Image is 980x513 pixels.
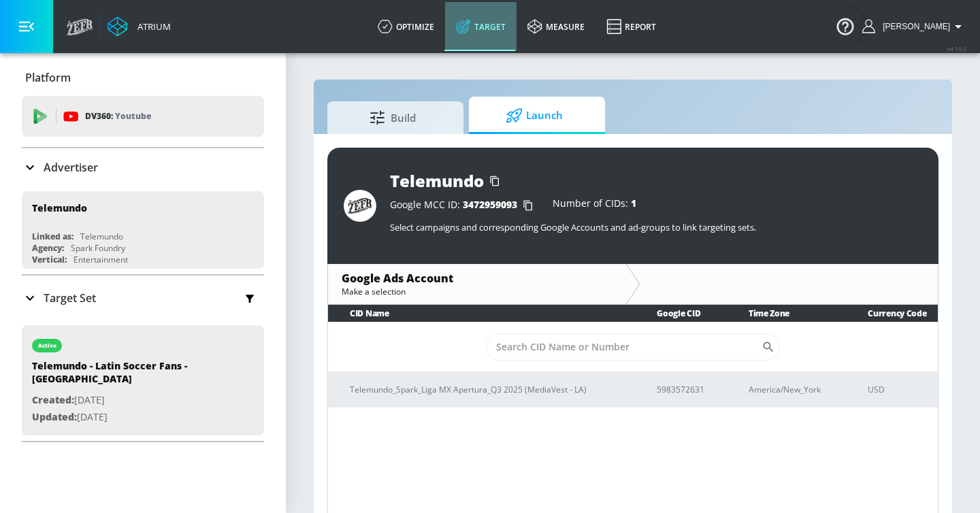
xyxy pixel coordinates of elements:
[341,101,444,134] span: Build
[22,148,264,186] div: Advertiser
[25,70,71,85] p: Platform
[868,382,927,397] p: USD
[445,2,517,51] a: Target
[553,199,636,212] div: Number of CIDs:
[44,160,98,175] p: Advertiser
[862,18,966,35] button: [PERSON_NAME]
[22,325,264,435] div: activeTelemundo - Latin Soccer Fans - [GEOGRAPHIC_DATA]Created:[DATE]Updated:[DATE]
[108,16,171,37] a: Atrium
[38,342,56,349] div: active
[32,201,87,214] div: Telemundo
[22,96,264,137] div: DV360: Youtube
[32,393,74,406] span: Created:
[328,305,635,322] th: CID Name
[32,231,73,242] div: Linked as:
[32,410,77,423] span: Updated:
[846,305,938,322] th: Currency Code
[73,254,128,265] div: Entertainment
[463,198,517,211] span: 3472959093
[595,2,667,51] a: Report
[44,291,96,305] p: Target Set
[32,254,67,265] div: Vertical:
[517,2,595,51] a: measure
[350,382,624,397] p: Telemundo_Spark_Liga MX Apertura_Q3 2025 (MediaVest - LA)
[483,99,586,132] span: Launch
[342,286,612,297] div: Make a selection
[132,20,171,33] div: Atrium
[22,59,264,97] div: Platform
[826,7,864,45] button: Open Resource Center
[635,305,726,322] th: Google CID
[749,382,836,397] p: America/New_York
[390,199,539,212] div: Google MCC ID:
[367,2,445,51] a: optimize
[71,242,125,254] div: Spark Foundry
[115,109,151,123] p: Youtube
[390,169,484,192] div: Telemundo
[328,264,625,304] div: Google Ads AccountMake a selection
[947,45,966,52] span: v 4.19.0
[486,333,762,361] input: Search CID Name or Number
[877,22,950,31] span: login as: guillermo.cabrera@zefr.com
[85,109,151,124] p: DV360:
[22,191,264,269] div: TelemundoLinked as:TelemundoAgency:Spark FoundryVertical:Entertainment
[486,333,780,361] div: Search CID Name or Number
[631,197,636,210] span: 1
[657,382,715,397] p: 5983572631
[80,231,123,242] div: Telemundo
[727,305,847,322] th: Time Zone
[32,409,223,426] p: [DATE]
[390,221,922,233] p: Select campaigns and corresponding Google Accounts and ad-groups to link targeting sets.
[22,276,264,320] div: Target Set
[32,359,223,392] div: Telemundo - Latin Soccer Fans - [GEOGRAPHIC_DATA]
[32,242,64,254] div: Agency:
[342,271,612,286] div: Google Ads Account
[32,392,223,409] p: [DATE]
